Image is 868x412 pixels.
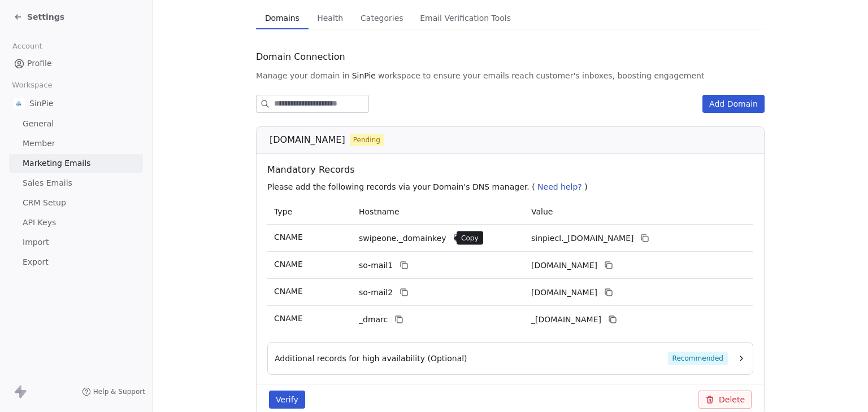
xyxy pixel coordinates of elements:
[23,197,66,209] span: CRM Setup
[461,234,479,243] p: Copy
[27,11,64,23] span: Settings
[29,98,53,109] span: SinPie
[531,207,553,216] span: Value
[9,233,143,252] a: Import
[537,182,582,191] span: Need help?
[23,256,49,268] span: Export
[267,163,758,177] span: Mandatory Records
[9,54,143,73] a: Profile
[23,217,56,229] span: API Keys
[93,387,145,396] span: Help & Support
[23,177,72,189] span: Sales Emails
[23,138,55,150] span: Member
[9,253,143,271] a: Export
[7,38,47,55] span: Account
[269,391,305,409] button: Verify
[359,260,393,271] span: so-mail1
[359,314,388,326] span: _dmarc
[275,353,467,364] span: Additional records for high availability (Optional)
[353,135,380,145] span: Pending
[9,115,143,133] a: General
[698,391,752,409] button: Delete
[14,98,25,109] img: Logo%20SinPie.jpg
[274,260,303,269] span: CNAME
[359,287,393,299] span: so-mail2
[261,10,304,26] span: Domains
[356,10,407,26] span: Categories
[9,194,143,212] a: CRM Setup
[275,352,746,365] button: Additional records for high availability (Optional)Recommended
[531,314,601,326] span: _dmarc.swipeone.email
[9,134,143,153] a: Member
[531,260,597,271] span: sinpiecl1.swipeone.email
[27,58,52,69] span: Profile
[536,70,705,81] span: customer's inboxes, boosting engagement
[359,233,446,244] span: swipeone._domainkey
[82,387,145,396] a: Help & Support
[274,233,303,242] span: CNAME
[267,181,758,192] p: Please add the following records via your Domain's DNS manager. ( )
[270,133,345,147] span: [DOMAIN_NAME]
[256,70,350,81] span: Manage your domain in
[274,314,303,323] span: CNAME
[9,154,143,173] a: Marketing Emails
[313,10,348,26] span: Health
[359,207,400,216] span: Hostname
[378,70,534,81] span: workspace to ensure your emails reach
[9,213,143,232] a: API Keys
[23,157,90,169] span: Marketing Emails
[256,50,345,64] span: Domain Connection
[702,95,765,113] button: Add Domain
[9,174,143,192] a: Sales Emails
[274,287,303,296] span: CNAME
[14,11,64,23] a: Settings
[415,10,515,26] span: Email Verification Tools
[352,70,376,81] span: SinPie
[668,352,728,365] span: Recommended
[23,118,54,130] span: General
[7,77,57,94] span: Workspace
[531,233,633,244] span: sinpiecl._domainkey.swipeone.email
[531,287,597,299] span: sinpiecl2.swipeone.email
[23,236,49,248] span: Import
[274,206,345,218] p: Type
